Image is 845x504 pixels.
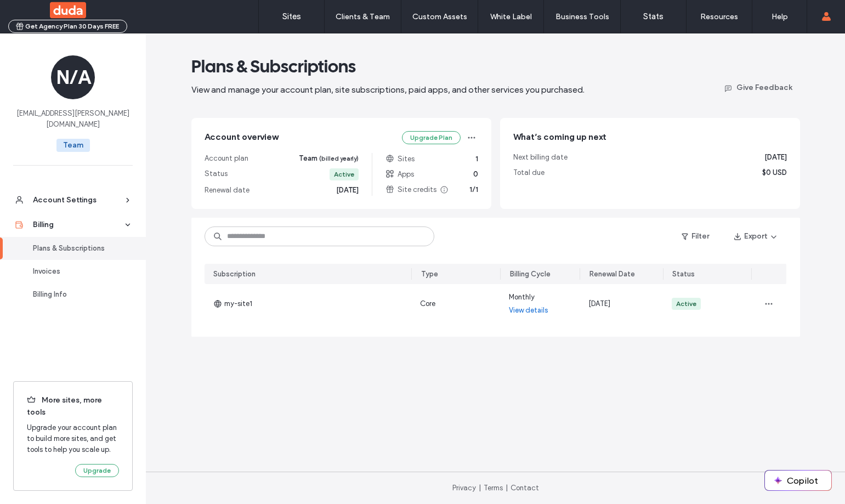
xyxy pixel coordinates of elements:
[385,184,449,195] span: Site credits
[336,185,359,196] span: [DATE]
[511,484,539,492] a: Contact
[75,464,119,477] button: Upgrade
[475,154,478,165] span: 1
[490,12,532,21] label: White Label
[319,155,359,162] span: (billed yearly)
[385,169,414,180] span: Apps
[715,78,800,96] button: Give Feedback
[588,299,610,308] span: [DATE]
[643,12,663,21] label: Stats
[27,422,119,455] span: Upgrade your account plan to build more sites, and get tools to help you scale up.
[334,169,354,179] div: Active
[191,55,356,77] span: Plans & Subscriptions
[484,484,503,492] a: Terms
[469,184,478,195] span: 1/1
[672,269,695,280] div: Status
[555,12,609,21] label: Business Tools
[506,484,508,492] span: |
[33,219,123,230] div: Billing
[762,167,787,178] span: $0 USD
[205,153,248,164] span: Account plan
[513,152,568,163] span: Next billing date
[8,20,127,33] button: Get Agency Plan 30 Days FREE
[412,12,467,21] label: Custom Assets
[33,195,123,206] div: Account Settings
[513,132,606,142] span: What’s coming up next
[510,269,551,280] div: Billing Cycle
[402,131,461,144] button: Upgrade Plan
[205,185,249,196] span: Renewal date
[33,289,123,300] div: Billing Info
[452,484,476,492] a: Privacy
[56,139,90,152] span: Team
[772,12,788,21] label: Help
[676,299,696,309] div: Active
[421,269,438,280] div: Type
[479,484,481,492] span: |
[509,292,535,303] span: Monthly
[509,305,548,316] a: View details
[765,471,831,490] button: Copilot
[724,228,787,245] button: Export
[513,167,545,178] span: Total due
[27,395,119,418] span: More sites, more tools
[13,108,133,130] span: [EMAIL_ADDRESS][PERSON_NAME][DOMAIN_NAME]
[205,168,228,180] span: Status
[191,84,585,95] span: View and manage your account plan, site subscriptions, paid apps, and other services you purchased.
[299,153,359,164] span: Team
[282,12,301,21] label: Sites
[51,55,95,99] div: N/A
[764,152,787,163] span: [DATE]
[671,228,720,245] button: Filter
[205,131,278,144] span: Account overview
[473,169,478,180] span: 0
[213,298,252,309] span: my-site1
[336,12,390,21] label: Clients & Team
[213,269,256,280] div: Subscription
[589,269,635,280] div: Renewal Date
[385,154,415,165] span: Sites
[33,243,123,254] div: Plans & Subscriptions
[700,12,738,21] label: Resources
[33,266,123,277] div: Invoices
[420,299,435,308] span: Core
